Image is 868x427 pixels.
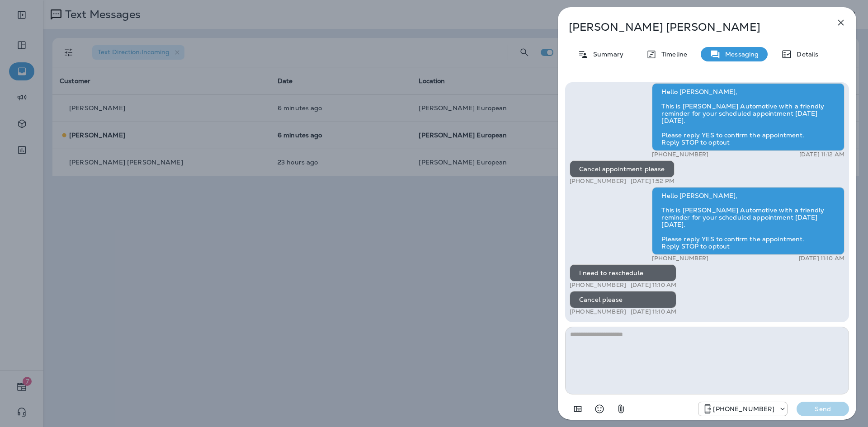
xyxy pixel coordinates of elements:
p: [PHONE_NUMBER] [570,282,626,289]
p: Messaging [721,51,759,58]
p: [DATE] 11:10 AM [631,282,676,289]
div: I need to reschedule [570,264,676,282]
p: Details [792,51,818,58]
div: Cancel appointment please [570,160,675,178]
p: [PHONE_NUMBER] [652,151,708,158]
p: [DATE] 11:12 AM [799,151,844,158]
p: [PHONE_NUMBER] [570,178,626,185]
p: Summary [589,51,623,58]
p: [DATE] 1:52 PM [631,178,675,185]
p: [PERSON_NAME] [PERSON_NAME] [569,21,816,33]
button: Add in a premade template [569,400,587,418]
p: [DATE] 11:10 AM [799,255,844,262]
button: Select an emoji [590,400,609,418]
div: Cancel please [570,291,676,308]
p: [PHONE_NUMBER] [652,255,708,262]
div: +1 (813) 428-9920 [698,404,787,414]
p: [DATE] 11:10 AM [631,308,676,315]
p: [PHONE_NUMBER] [713,405,774,413]
p: [PHONE_NUMBER] [570,308,626,315]
div: Hello [PERSON_NAME], This is [PERSON_NAME] Automotive with a friendly reminder for your scheduled... [652,187,844,255]
p: Timeline [657,51,687,58]
div: Hello [PERSON_NAME], This is [PERSON_NAME] Automotive with a friendly reminder for your scheduled... [652,83,844,151]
